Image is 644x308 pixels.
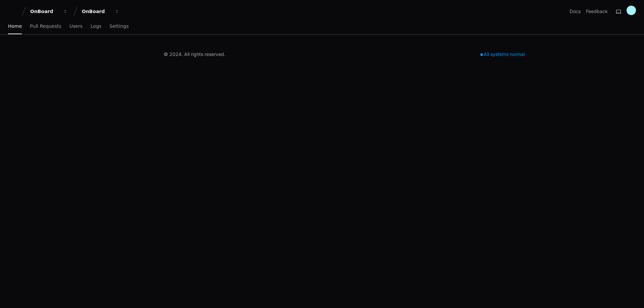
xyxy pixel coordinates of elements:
[8,19,22,34] a: Home
[91,19,101,34] a: Logs
[476,50,529,59] div: All systems normal
[28,5,70,17] button: OnBoard
[79,5,122,17] button: OnBoard
[69,24,83,28] span: Users
[91,24,101,28] span: Logs
[30,24,61,28] span: Pull Requests
[586,8,608,15] button: Feedback
[82,8,111,15] div: OnBoard
[69,19,83,34] a: Users
[570,8,581,15] a: Docs
[30,19,61,34] a: Pull Requests
[109,24,128,28] span: Settings
[30,8,59,15] div: OnBoard
[109,19,128,34] a: Settings
[164,51,225,58] div: © 2024. All rights reserved.
[8,24,22,28] span: Home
